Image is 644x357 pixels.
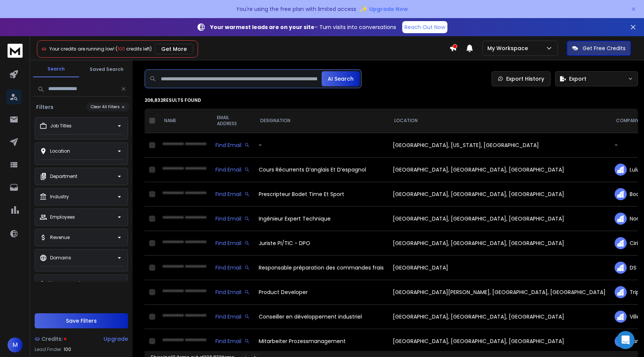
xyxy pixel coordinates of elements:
button: Get Free Credits [567,41,631,56]
button: M [8,337,23,352]
a: Reach Out Now [402,21,447,33]
div: Find Email [215,288,250,296]
p: Job Titles [50,123,72,129]
th: EMAIL ADDRESS [211,109,254,133]
td: [GEOGRAPHIC_DATA] [388,256,610,280]
td: [GEOGRAPHIC_DATA], [GEOGRAPHIC_DATA], [GEOGRAPHIC_DATA] [388,329,610,354]
td: Responsable préparation des commandes frais [254,256,388,280]
p: Lead Finder: [35,346,62,352]
td: [GEOGRAPHIC_DATA], [GEOGRAPHIC_DATA], [GEOGRAPHIC_DATA] [388,158,610,182]
button: Search [33,61,79,77]
button: Get More [155,44,193,54]
td: - [254,133,388,158]
td: Juriste PI/TIC - DPO [254,231,388,256]
td: Mitarbeiter Prozessmanagement [254,329,388,354]
span: Upgrade Now [369,5,408,13]
th: LOCATION [388,109,610,133]
span: Credits: [41,335,63,343]
td: Product Developer [254,280,388,305]
div: Find Email [215,215,250,222]
div: Find Email [215,337,250,345]
div: Upgrade [104,335,128,343]
div: Open Intercom Messenger [617,331,635,349]
p: – Turn visits into conversations [210,23,396,31]
strong: Your warmest leads are on your site [210,23,314,31]
a: Export History [491,71,551,86]
button: AI Search [322,71,360,86]
button: Clear All Filters [86,103,130,111]
p: Industry [50,194,69,200]
td: Cours Récurrents D’anglais Et D’espagnol [254,158,388,182]
div: Find Email [215,166,250,173]
td: [GEOGRAPHIC_DATA][PERSON_NAME], [GEOGRAPHIC_DATA], [GEOGRAPHIC_DATA] [388,280,610,305]
a: Credits:Upgrade [35,331,128,346]
button: ✨Upgrade Now [359,2,408,17]
p: Reach Out Now [404,23,445,31]
p: My Workspace [487,44,531,52]
span: Export [569,75,586,83]
div: Find Email [215,239,250,247]
th: DESIGNATION [254,109,388,133]
span: ( credits left) [116,46,152,52]
p: You're using the free plan with limited access [236,5,356,13]
td: Ingénieur Expert Technique [254,207,388,231]
button: Save Filters [35,313,128,328]
p: 206,832 results found [145,97,638,103]
div: Find Email [215,264,250,271]
img: logo [8,44,23,58]
p: Management [49,280,80,286]
td: [GEOGRAPHIC_DATA], [GEOGRAPHIC_DATA], [GEOGRAPHIC_DATA] [388,207,610,231]
div: Find Email [215,313,250,320]
td: [GEOGRAPHIC_DATA], [GEOGRAPHIC_DATA], [GEOGRAPHIC_DATA] [388,182,610,207]
td: [GEOGRAPHIC_DATA], [GEOGRAPHIC_DATA], [GEOGRAPHIC_DATA] [388,305,610,329]
h3: Filters [33,103,56,111]
p: Employees [50,214,75,220]
p: Domains [50,255,71,261]
div: Find Email [215,141,250,149]
td: Conseiller en développement industriel [254,305,388,329]
p: Revenue [50,234,70,241]
button: Saved Search [84,62,130,77]
td: [GEOGRAPHIC_DATA], [GEOGRAPHIC_DATA], [GEOGRAPHIC_DATA] [388,231,610,256]
div: Find Email [215,190,250,198]
th: NAME [158,109,211,133]
p: Department [50,173,77,179]
span: 100 [64,346,71,352]
td: Prescripteur Bodet Time Et Sport [254,182,388,207]
td: [GEOGRAPHIC_DATA], [US_STATE], [GEOGRAPHIC_DATA] [388,133,610,158]
p: Location [50,148,70,154]
span: ✨ [359,4,368,14]
p: Get Free Credits [583,44,626,52]
span: 100 [118,46,125,52]
span: Your credits are running low! [49,46,114,52]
